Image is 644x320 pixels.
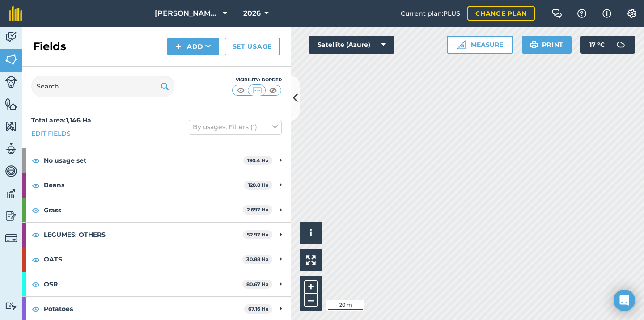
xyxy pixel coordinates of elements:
img: A cog icon [627,9,637,18]
img: svg+xml;base64,PD94bWwgdmVyc2lvbj0iMS4wIiBlbmNvZGluZz0idXRmLTgiPz4KPCEtLSBHZW5lcmF0b3I6IEFkb2JlIE... [5,76,17,88]
span: 17 ° C [589,36,605,54]
strong: Grass [44,198,243,222]
h2: Fields [33,39,66,54]
img: svg+xml;base64,PHN2ZyB4bWxucz0iaHR0cDovL3d3dy53My5vcmcvMjAwMC9zdmciIHdpZHRoPSIxOSIgaGVpZ2h0PSIyNC... [530,39,538,50]
button: 17 °C [580,36,635,54]
img: svg+xml;base64,PD94bWwgdmVyc2lvbj0iMS4wIiBlbmNvZGluZz0idXRmLTgiPz4KPCEtLSBHZW5lcmF0b3I6IEFkb2JlIE... [5,232,17,244]
img: svg+xml;base64,PHN2ZyB4bWxucz0iaHR0cDovL3d3dy53My5vcmcvMjAwMC9zdmciIHdpZHRoPSI1NiIgaGVpZ2h0PSI2MC... [5,53,17,66]
img: svg+xml;base64,PHN2ZyB4bWxucz0iaHR0cDovL3d3dy53My5vcmcvMjAwMC9zdmciIHdpZHRoPSIxOCIgaGVpZ2h0PSIyNC... [32,254,40,265]
a: Change plan [467,6,535,21]
strong: LEGUMES: OTHERS [44,223,243,247]
strong: 128.8 Ha [248,182,269,188]
div: OSR80.67 Ha [22,272,291,296]
img: svg+xml;base64,PHN2ZyB4bWxucz0iaHR0cDovL3d3dy53My5vcmcvMjAwMC9zdmciIHdpZHRoPSI1MCIgaGVpZ2h0PSI0MC... [267,86,279,95]
img: svg+xml;base64,PHN2ZyB4bWxucz0iaHR0cDovL3d3dy53My5vcmcvMjAwMC9zdmciIHdpZHRoPSIxOCIgaGVpZ2h0PSIyNC... [32,205,40,215]
button: By usages, Filters (1) [189,120,282,134]
button: Satellite (Azure) [309,36,394,54]
img: svg+xml;base64,PHN2ZyB4bWxucz0iaHR0cDovL3d3dy53My5vcmcvMjAwMC9zdmciIHdpZHRoPSI1NiIgaGVpZ2h0PSI2MC... [5,120,17,133]
img: Ruler icon [457,40,466,49]
img: svg+xml;base64,PD94bWwgdmVyc2lvbj0iMS4wIiBlbmNvZGluZz0idXRmLTgiPz4KPCEtLSBHZW5lcmF0b3I6IEFkb2JlIE... [5,142,17,156]
strong: 2.697 Ha [247,206,269,213]
img: svg+xml;base64,PHN2ZyB4bWxucz0iaHR0cDovL3d3dy53My5vcmcvMjAwMC9zdmciIHdpZHRoPSI1NiIgaGVpZ2h0PSI2MC... [5,97,17,111]
img: A question mark icon [576,9,587,18]
button: Add [167,38,219,55]
img: svg+xml;base64,PD94bWwgdmVyc2lvbj0iMS4wIiBlbmNvZGluZz0idXRmLTgiPz4KPCEtLSBHZW5lcmF0b3I6IEFkb2JlIE... [5,30,17,44]
img: svg+xml;base64,PD94bWwgdmVyc2lvbj0iMS4wIiBlbmNvZGluZz0idXRmLTgiPz4KPCEtLSBHZW5lcmF0b3I6IEFkb2JlIE... [5,187,17,200]
strong: 52.97 Ha [247,232,269,238]
strong: Total area : 1,146 Ha [31,116,91,124]
img: svg+xml;base64,PHN2ZyB4bWxucz0iaHR0cDovL3d3dy53My5vcmcvMjAwMC9zdmciIHdpZHRoPSIxOSIgaGVpZ2h0PSIyNC... [161,81,169,92]
img: svg+xml;base64,PHN2ZyB4bWxucz0iaHR0cDovL3d3dy53My5vcmcvMjAwMC9zdmciIHdpZHRoPSI1MCIgaGVpZ2h0PSI0MC... [251,86,263,95]
img: svg+xml;base64,PHN2ZyB4bWxucz0iaHR0cDovL3d3dy53My5vcmcvMjAwMC9zdmciIHdpZHRoPSIxOCIgaGVpZ2h0PSIyNC... [32,279,40,290]
div: Grass2.697 Ha [22,198,291,222]
img: svg+xml;base64,PHN2ZyB4bWxucz0iaHR0cDovL3d3dy53My5vcmcvMjAwMC9zdmciIHdpZHRoPSIxNCIgaGVpZ2h0PSIyNC... [175,41,182,52]
strong: 30.88 Ha [246,256,269,262]
span: 2026 [243,8,261,19]
img: svg+xml;base64,PD94bWwgdmVyc2lvbj0iMS4wIiBlbmNvZGluZz0idXRmLTgiPz4KPCEtLSBHZW5lcmF0b3I6IEFkb2JlIE... [5,302,17,310]
button: + [304,280,318,294]
div: Beans128.8 Ha [22,173,291,197]
span: [PERSON_NAME] & SONS (MILL HOUSE) [155,8,219,19]
img: svg+xml;base64,PHN2ZyB4bWxucz0iaHR0cDovL3d3dy53My5vcmcvMjAwMC9zdmciIHdpZHRoPSI1MCIgaGVpZ2h0PSI0MC... [235,86,246,95]
a: Edit fields [31,129,71,139]
div: Open Intercom Messenger [614,290,635,311]
div: LEGUMES: OTHERS52.97 Ha [22,223,291,247]
strong: OATS [44,247,242,271]
img: fieldmargin Logo [9,6,22,21]
strong: No usage set [44,148,243,173]
img: svg+xml;base64,PHN2ZyB4bWxucz0iaHR0cDovL3d3dy53My5vcmcvMjAwMC9zdmciIHdpZHRoPSIxNyIgaGVpZ2h0PSIxNy... [602,8,611,19]
button: – [304,294,318,307]
img: Two speech bubbles overlapping with the left bubble in the forefront [551,9,562,18]
img: Four arrows, one pointing top left, one top right, one bottom right and the last bottom left [306,255,316,265]
img: svg+xml;base64,PHN2ZyB4bWxucz0iaHR0cDovL3d3dy53My5vcmcvMjAwMC9zdmciIHdpZHRoPSIxOCIgaGVpZ2h0PSIyNC... [32,303,40,314]
img: svg+xml;base64,PD94bWwgdmVyc2lvbj0iMS4wIiBlbmNvZGluZz0idXRmLTgiPz4KPCEtLSBHZW5lcmF0b3I6IEFkb2JlIE... [5,209,17,223]
img: svg+xml;base64,PD94bWwgdmVyc2lvbj0iMS4wIiBlbmNvZGluZz0idXRmLTgiPz4KPCEtLSBHZW5lcmF0b3I6IEFkb2JlIE... [612,36,630,54]
button: Measure [447,36,513,54]
div: No usage set190.4 Ha [22,148,291,173]
img: svg+xml;base64,PD94bWwgdmVyc2lvbj0iMS4wIiBlbmNvZGluZz0idXRmLTgiPz4KPCEtLSBHZW5lcmF0b3I6IEFkb2JlIE... [5,164,17,178]
span: i [309,227,312,239]
button: Print [522,36,572,54]
img: svg+xml;base64,PHN2ZyB4bWxucz0iaHR0cDovL3d3dy53My5vcmcvMjAwMC9zdmciIHdpZHRoPSIxOCIgaGVpZ2h0PSIyNC... [32,229,40,240]
input: Search [31,76,174,97]
span: Current plan : PLUS [401,8,460,18]
div: OATS30.88 Ha [22,247,291,271]
strong: 67.16 Ha [248,306,269,312]
div: Visibility: Border [232,76,282,84]
img: svg+xml;base64,PHN2ZyB4bWxucz0iaHR0cDovL3d3dy53My5vcmcvMjAwMC9zdmciIHdpZHRoPSIxOCIgaGVpZ2h0PSIyNC... [32,155,40,166]
img: svg+xml;base64,PHN2ZyB4bWxucz0iaHR0cDovL3d3dy53My5vcmcvMjAwMC9zdmciIHdpZHRoPSIxOCIgaGVpZ2h0PSIyNC... [32,180,40,191]
a: Set usage [225,38,280,55]
strong: 190.4 Ha [247,157,269,164]
strong: 80.67 Ha [246,281,269,287]
button: i [300,222,322,244]
strong: Beans [44,173,244,197]
strong: OSR [44,272,242,296]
